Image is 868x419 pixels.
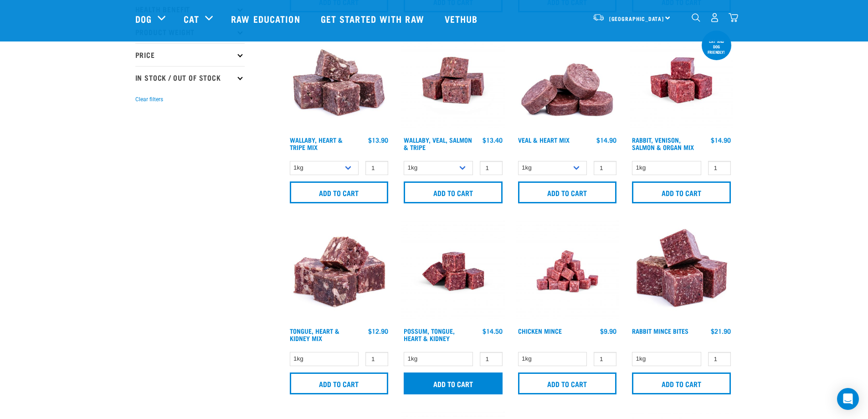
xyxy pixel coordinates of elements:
a: Wallaby, Heart & Tripe Mix [290,138,343,149]
img: 1174 Wallaby Heart Tripe Mix 01 [288,29,391,132]
div: Cat and dog friendly! [702,34,731,59]
a: Rabbit Mince Bites [632,329,688,332]
input: Add to cart [404,372,503,394]
input: Add to cart [518,372,617,394]
img: home-icon@2x.png [729,13,738,22]
div: $14.90 [711,136,731,144]
div: $14.50 [483,327,503,335]
div: Open Intercom Messenger [837,388,859,410]
a: Dog [135,12,152,26]
img: user.png [710,13,719,22]
a: Tongue, Heart & Kidney Mix [290,329,339,340]
input: Add to cart [404,181,503,203]
img: 1152 Veal Heart Medallions 01 [516,29,619,132]
a: Wallaby, Veal, Salmon & Tripe [404,138,472,149]
a: Veal & Heart Mix [518,138,570,141]
input: Add to cart [290,181,389,203]
input: Add to cart [632,372,731,394]
div: $21.90 [711,327,731,335]
img: van-moving.png [592,13,605,21]
a: Get started with Raw [312,0,436,37]
input: 1 [594,161,616,175]
img: 1167 Tongue Heart Kidney Mix 01 [288,220,391,323]
input: Add to cart [518,181,617,203]
p: In Stock / Out Of Stock [135,66,245,89]
input: 1 [708,161,731,175]
input: 1 [594,352,616,366]
input: Add to cart [632,181,731,203]
div: $13.90 [368,136,388,144]
input: 1 [365,352,388,366]
img: Whole Minced Rabbit Cubes 01 [630,220,733,323]
img: Wallaby Veal Salmon Tripe 1642 [401,29,505,132]
input: 1 [708,352,731,366]
a: Raw Education [222,0,311,37]
img: Chicken M Ince 1613 [516,220,619,323]
a: Chicken Mince [518,329,562,332]
input: 1 [480,352,503,366]
button: Clear filters [135,95,163,103]
a: Rabbit, Venison, Salmon & Organ Mix [632,138,694,149]
img: Rabbit Venison Salmon Organ 1688 [630,29,733,132]
div: $14.90 [596,136,616,144]
img: Possum Tongue Heart Kidney 1682 [401,220,505,323]
p: Price [135,43,245,66]
input: 1 [480,161,503,175]
div: $9.90 [600,327,616,335]
div: $12.90 [368,327,388,335]
a: Vethub [436,0,489,37]
span: [GEOGRAPHIC_DATA] [609,17,664,20]
input: 1 [365,161,388,175]
input: Add to cart [290,372,389,394]
img: home-icon-1@2x.png [692,13,700,22]
a: Possum, Tongue, Heart & Kidney [404,329,455,340]
div: $13.40 [483,136,503,144]
a: Cat [184,12,199,26]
